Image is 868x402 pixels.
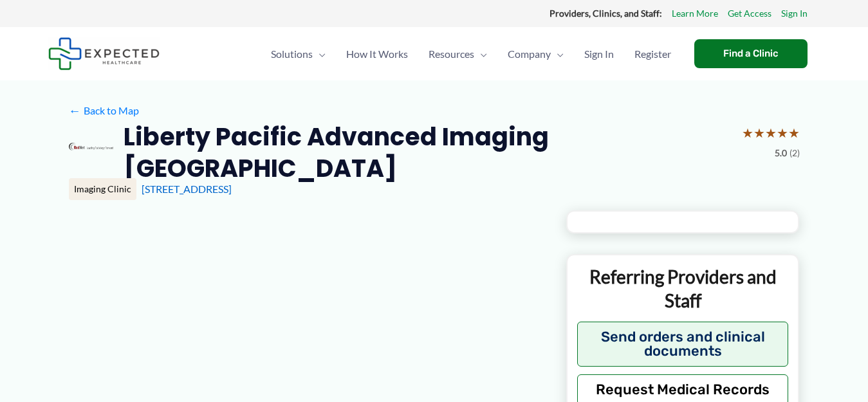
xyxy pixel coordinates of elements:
[742,121,753,145] span: ★
[429,32,474,77] span: Resources
[577,265,789,312] p: Referring Providers and Staff
[549,8,662,19] strong: Providers, Clinics, and Staff:
[261,32,336,77] a: SolutionsMenu Toggle
[551,32,564,77] span: Menu Toggle
[790,145,800,161] span: (2)
[728,5,771,22] a: Get Access
[336,32,418,77] a: How It Works
[346,32,408,77] span: How It Works
[584,32,614,77] span: Sign In
[672,5,718,22] a: Learn More
[48,37,160,70] img: Expected Healthcare Logo - side, dark font, small
[777,121,788,145] span: ★
[69,101,139,120] a: ←Back to Map
[574,32,624,77] a: Sign In
[124,121,732,185] h2: Liberty Pacific Advanced Imaging [GEOGRAPHIC_DATA]
[765,121,777,145] span: ★
[753,121,765,145] span: ★
[788,121,800,145] span: ★
[624,32,681,77] a: Register
[508,32,551,77] span: Company
[418,32,497,77] a: ResourcesMenu Toggle
[577,322,789,367] button: Send orders and clinical documents
[261,32,681,77] nav: Primary Site Navigation
[69,178,136,200] div: Imaging Clinic
[694,39,808,68] a: Find a Clinic
[271,32,313,77] span: Solutions
[775,145,787,161] span: 5.0
[142,183,232,195] a: [STREET_ADDRESS]
[69,104,81,116] span: ←
[781,5,808,22] a: Sign In
[497,32,574,77] a: CompanyMenu Toggle
[634,32,671,77] span: Register
[313,32,326,77] span: Menu Toggle
[474,32,487,77] span: Menu Toggle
